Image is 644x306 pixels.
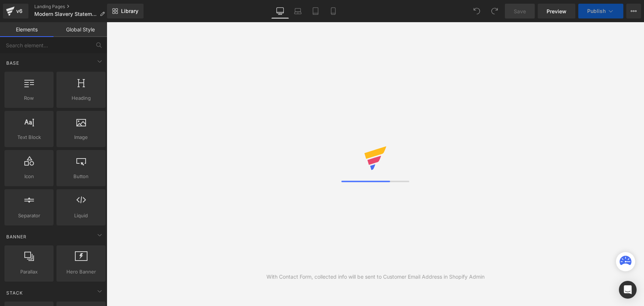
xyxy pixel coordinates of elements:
span: Base [6,59,20,67]
span: Preview [547,7,566,15]
span: Parallax [7,268,51,276]
a: Mobile [324,4,342,18]
a: v6 [3,4,28,18]
span: Library [121,8,138,14]
div: With Contact Form, collected info will be sent to Customer Email Address in Shopify Admin [266,273,485,281]
span: Heading [59,94,103,102]
span: Hero Banner [59,268,103,276]
span: Banner [6,233,27,240]
a: Landing Pages [34,4,111,10]
a: Global Style [54,22,107,37]
span: Row [7,94,51,102]
span: Image [59,133,103,141]
a: Tablet [307,4,324,18]
div: Open Intercom Messenger [619,281,637,299]
span: Text Block [7,133,51,141]
button: Publish [578,4,623,18]
button: Redo [487,4,502,18]
a: Preview [538,4,575,18]
span: Save [514,7,526,15]
a: New Library [107,4,144,18]
span: Modern Slavery Statement [34,11,97,17]
span: Publish [587,8,606,14]
a: Laptop [289,4,307,18]
div: v6 [15,6,24,16]
button: More [626,4,641,18]
a: Desktop [271,4,289,18]
span: Separator [7,212,51,220]
span: Button [59,173,103,180]
span: Stack [6,289,24,296]
span: Icon [7,173,51,180]
span: Liquid [59,212,103,220]
button: Undo [469,4,484,18]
